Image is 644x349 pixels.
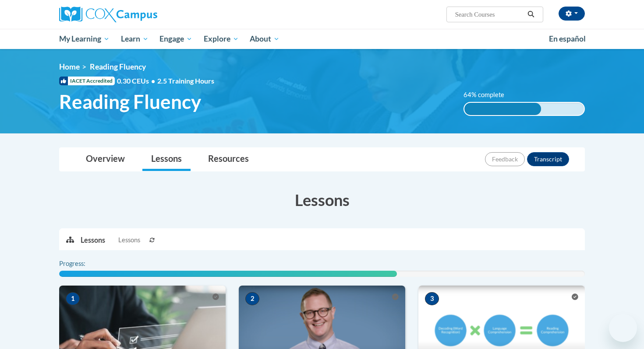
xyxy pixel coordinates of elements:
a: Explore [198,29,244,49]
a: Resources [199,148,258,171]
a: Lessons [142,148,191,171]
span: My Learning [59,34,110,44]
button: Feedback [485,152,525,166]
span: 2 [245,292,259,305]
span: 0.30 CEUs [117,76,157,86]
a: Cox Campus [59,7,226,22]
div: Main menu [46,29,598,49]
span: Reading Fluency [59,90,201,113]
span: En español [549,34,586,43]
span: 3 [425,292,439,305]
p: Lessons [81,235,105,245]
a: Home [59,62,80,71]
a: Overview [77,148,134,171]
span: IACET Accredited [59,77,115,85]
div: 64% complete [464,103,541,115]
button: Account Settings [559,7,585,21]
span: • [151,77,155,85]
span: Learn [121,34,149,44]
a: Engage [154,29,198,49]
span: About [250,34,280,44]
span: 2.5 Training Hours [157,77,214,85]
label: 64% complete [464,90,514,100]
img: Cox Campus [59,7,157,22]
a: My Learning [53,29,115,49]
a: About [244,29,286,49]
input: Search Courses [454,9,524,20]
button: Search [524,9,538,20]
a: En español [543,30,591,48]
button: Transcript [527,152,569,166]
label: Progress: [59,259,110,269]
iframe: Button to launch messaging window [609,314,637,342]
h3: Lessons [59,189,585,211]
span: Reading Fluency [90,62,146,71]
span: Explore [204,34,239,44]
a: Learn [115,29,154,49]
span: 1 [66,292,80,305]
span: Lessons [118,235,140,245]
span: Engage [159,34,192,44]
